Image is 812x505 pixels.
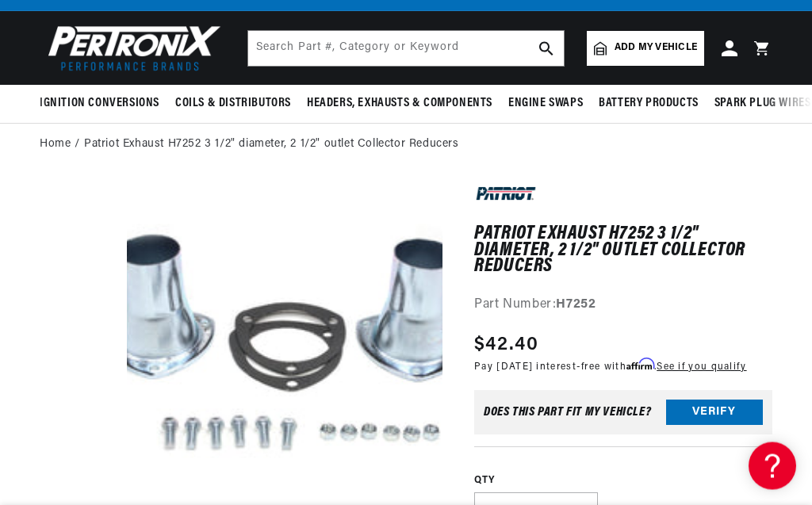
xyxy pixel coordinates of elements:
a: Home [40,136,71,153]
summary: Ignition Conversions [40,85,167,122]
summary: Coils & Distributors [167,85,299,122]
button: search button [529,31,564,66]
media-gallery: Gallery Viewer [40,182,442,505]
input: Search Part #, Category or Keyword [248,31,564,66]
span: Engine Swaps [508,95,583,112]
label: QTY [474,474,772,488]
div: Does This part fit My vehicle? [484,406,651,419]
span: Add my vehicle [615,40,697,55]
span: Spark Plug Wires [714,95,811,112]
strong: H7252 [556,298,596,311]
a: Patriot Exhaust H7252 3 1/2" diameter, 2 1/2" outlet Collector Reducers [84,136,459,153]
span: Headers, Exhausts & Components [307,95,492,112]
button: Verify [666,400,763,425]
p: Pay [DATE] interest-free with . [474,359,746,374]
summary: Engine Swaps [500,85,591,122]
div: Part Number: [474,295,772,316]
a: Add my vehicle [587,31,704,66]
summary: Headers, Exhausts & Components [299,85,500,122]
h1: Patriot Exhaust H7252 3 1/2" diameter, 2 1/2" outlet Collector Reducers [474,226,772,274]
span: $42.40 [474,331,538,359]
a: See if you qualify - Learn more about Affirm Financing (opens in modal) [657,362,746,372]
img: Pertronix [40,21,222,75]
summary: Battery Products [591,85,707,122]
span: Battery Products [599,95,699,112]
nav: breadcrumbs [40,136,772,153]
span: Coils & Distributors [175,95,291,112]
span: Affirm [626,358,654,370]
span: Ignition Conversions [40,95,159,112]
